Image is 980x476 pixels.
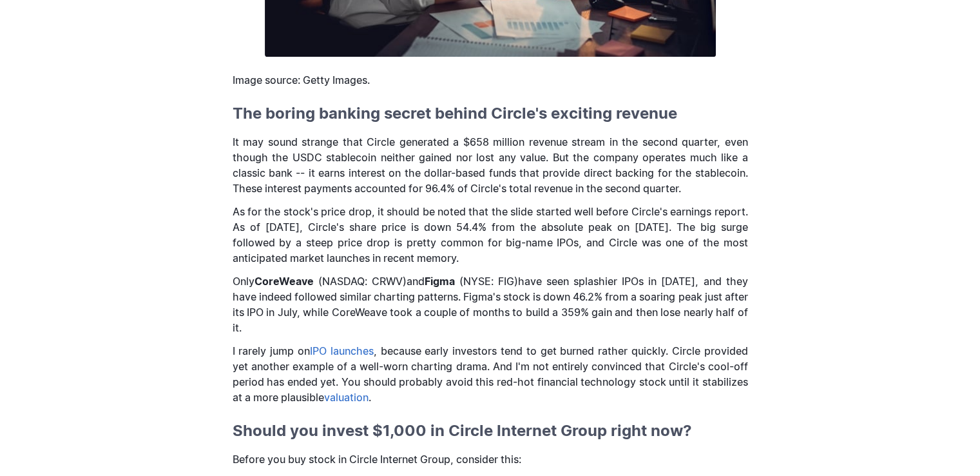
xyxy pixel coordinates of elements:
strong: Figma [425,275,455,288]
span: (NYSE: FIG) [459,275,518,288]
a: valuation [324,391,369,404]
p: Image source: Getty Images. [233,72,748,88]
h2: Should you invest $1,000 in Circle Internet Group right now? [233,421,748,441]
span: (NASDAQ: CRWV) [318,275,407,288]
a: IPO launches [310,344,374,357]
p: It may sound strange that Circle generated a $658 million revenue stream in the second quarter, e... [233,134,748,196]
p: I rarely jump on , because early investors tend to get burned rather quickly. Circle provided yet... [233,343,748,405]
p: As for the stock's price drop, it should be noted that the slide started well before Circle's ear... [233,204,748,266]
p: Only and have seen splashier IPOs in [DATE], and they have indeed followed similar charting patte... [233,273,748,335]
p: Before you buy stock in Circle Internet Group, consider this: [233,451,748,467]
strong: CoreWeave [255,275,314,288]
h2: The boring banking secret behind Circle's exciting revenue [233,103,748,124]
